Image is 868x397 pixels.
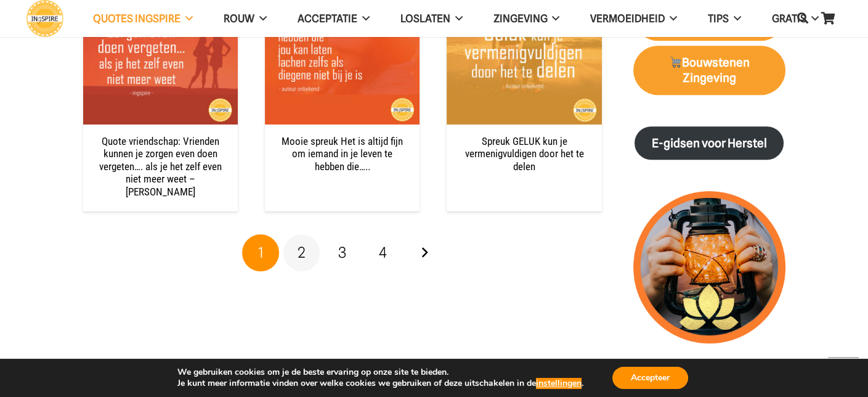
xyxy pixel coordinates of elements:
[282,3,385,35] a: Acceptatie
[99,135,222,198] a: Quote vriendschap: Vrienden kunnen je zorgen even doen vergeten…. als je het zelf even niet meer ...
[338,244,346,261] span: 3
[612,367,688,389] button: Accepteer
[633,191,785,343] img: lichtpuntjes voor in donkere tijden
[668,55,750,85] strong: Bouwstenen Zingeving
[790,4,815,33] a: Zoeken
[633,46,785,95] a: 🛒Bouwstenen Zingeving
[177,367,583,378] p: We gebruiken cookies om je de beste ervaring op onze site te bieden.
[224,12,254,25] span: ROUW
[242,234,279,271] span: Pagina 1
[756,3,834,35] a: GRATIS
[590,12,665,25] span: VERMOEIDHEID
[465,135,584,173] a: Spreuk GELUK kun je vermenigvuldigen door het te delen
[493,12,547,25] span: Zingeving
[772,12,806,25] span: GRATIS
[670,56,681,68] img: 🛒
[282,135,403,173] a: Mooie spreuk Het is altijd fijn om iemand in je leven te hebben die…..
[652,136,767,150] strong: E-gidsen voor Herstel
[400,12,450,25] span: Loslaten
[78,3,208,35] a: QUOTES INGSPIRE
[692,3,756,35] a: TIPS
[385,3,478,35] a: Loslaten
[536,378,582,389] button: instellingen
[177,378,583,389] p: Je kunt meer informatie vinden over welke cookies we gebruiken of deze uitschakelen in de .
[298,244,306,261] span: 2
[635,126,784,160] a: E-gidsen voor Herstel
[93,12,180,25] span: QUOTES INGSPIRE
[708,12,729,25] span: TIPS
[575,3,692,35] a: VERMOEIDHEID
[828,357,859,388] a: Terug naar top
[365,234,402,271] a: Pagina 4
[283,234,320,271] a: Pagina 2
[477,3,575,35] a: Zingeving
[379,244,387,261] span: 4
[324,234,361,271] a: Pagina 3
[208,3,282,35] a: ROUW
[258,244,264,261] span: 1
[298,12,357,25] span: Acceptatie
